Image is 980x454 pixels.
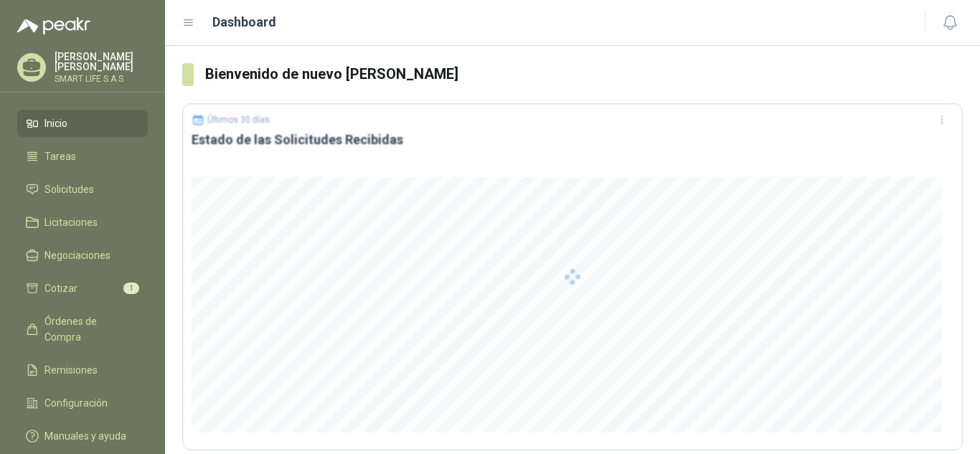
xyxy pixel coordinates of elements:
[44,362,98,378] span: Remisiones
[17,209,148,236] a: Licitaciones
[44,313,134,345] span: Órdenes de Compra
[17,275,148,302] a: Cotizar1
[212,12,276,32] h1: Dashboard
[17,356,148,384] a: Remisiones
[17,308,148,351] a: Órdenes de Compra
[44,247,110,263] span: Negociaciones
[44,428,126,444] span: Manuales y ayuda
[55,75,148,83] p: SMART LIFE S.A.S
[17,422,148,450] a: Manuales y ayuda
[44,395,108,411] span: Configuración
[44,214,98,230] span: Licitaciones
[17,389,148,417] a: Configuración
[44,280,77,296] span: Cotizar
[44,148,76,164] span: Tareas
[17,143,148,170] a: Tareas
[205,63,963,85] h3: Bienvenido de nuevo [PERSON_NAME]
[17,242,148,269] a: Negociaciones
[123,283,139,294] span: 1
[17,176,148,203] a: Solicitudes
[55,52,148,72] p: [PERSON_NAME] [PERSON_NAME]
[17,110,148,137] a: Inicio
[44,115,67,131] span: Inicio
[44,181,94,197] span: Solicitudes
[17,17,90,34] img: Logo peakr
